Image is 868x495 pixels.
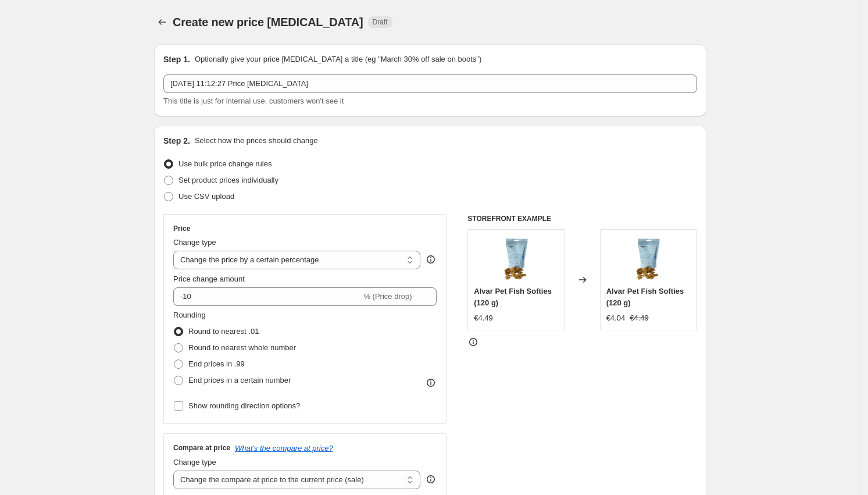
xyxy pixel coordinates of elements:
[173,311,206,319] span: Rounding
[363,292,412,301] span: % (Price drop)
[163,97,344,105] span: This title is just for internal use, customers won't see it
[188,343,296,352] span: Round to nearest whole number
[474,287,552,307] span: Alvar Pet Fish Softies (120 g)
[625,236,671,282] img: chicken_softies_square-1_80x.png
[173,443,230,453] h3: Compare at price
[163,74,697,93] input: 30% off holiday sale
[173,238,216,247] span: Change type
[188,327,259,336] span: Round to nearest .01
[178,192,234,201] span: Use CSV upload
[493,236,540,282] img: chicken_softies_square-1_80x.png
[178,176,278,184] span: Set product prices individually
[606,287,684,307] span: Alvar Pet Fish Softies (120 g)
[178,159,272,168] span: Use bulk price change rules
[173,287,361,306] input: -15
[173,275,245,283] span: Price change amount
[163,135,190,147] h2: Step 2.
[425,473,437,485] div: help
[173,16,363,29] span: Create new price [MEDICAL_DATA]
[630,312,649,324] strike: €4.49
[235,444,333,453] button: What's the compare at price?
[173,458,216,466] span: Change type
[188,359,245,368] span: End prices in .99
[188,376,291,384] span: End prices in a certain number
[606,312,626,324] div: €4.04
[195,54,481,65] p: Optionally give your price [MEDICAL_DATA] a title (eg "March 30% off sale on boots")
[173,224,190,233] h3: Price
[373,17,388,27] span: Draft
[467,214,697,223] h6: STOREFRONT EXAMPLE
[163,54,190,65] h2: Step 1.
[195,135,318,147] p: Select how the prices should change
[154,14,170,30] button: Price change jobs
[188,401,300,410] span: Show rounding direction options?
[474,312,493,324] div: €4.49
[425,254,437,265] div: help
